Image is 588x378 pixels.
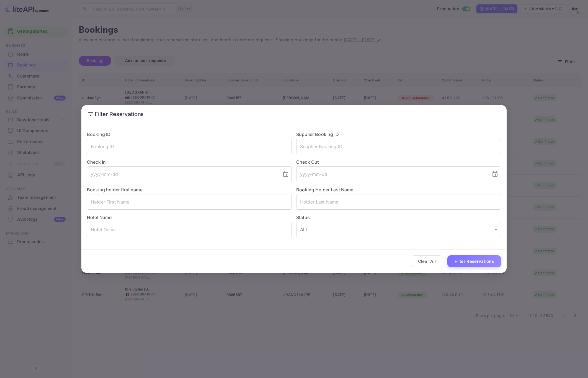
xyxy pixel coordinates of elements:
[87,215,112,220] label: Hotel Name
[296,159,501,165] label: Check Out
[87,139,292,154] input: Booking ID
[87,166,278,182] input: yyyy-mm-dd
[296,187,354,192] label: Booking Holder Last Name
[411,255,443,267] button: Clear All
[87,194,292,210] input: Holder First Name
[81,105,507,123] h2: Filter Reservations
[280,169,291,180] button: Choose date
[296,222,501,237] div: ALL
[489,169,501,180] button: Choose date
[296,194,501,210] input: Holder Last Name
[87,132,111,137] label: Booking ID
[87,222,292,237] input: Hotel Name
[87,187,143,192] label: Booking holder first name
[296,139,501,154] input: Supplier Booking ID
[87,159,292,165] label: Check In
[447,255,501,267] button: Filter Reservations
[296,214,501,221] label: Status
[296,166,487,182] input: yyyy-mm-dd
[296,132,339,137] label: Supplier Booking ID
